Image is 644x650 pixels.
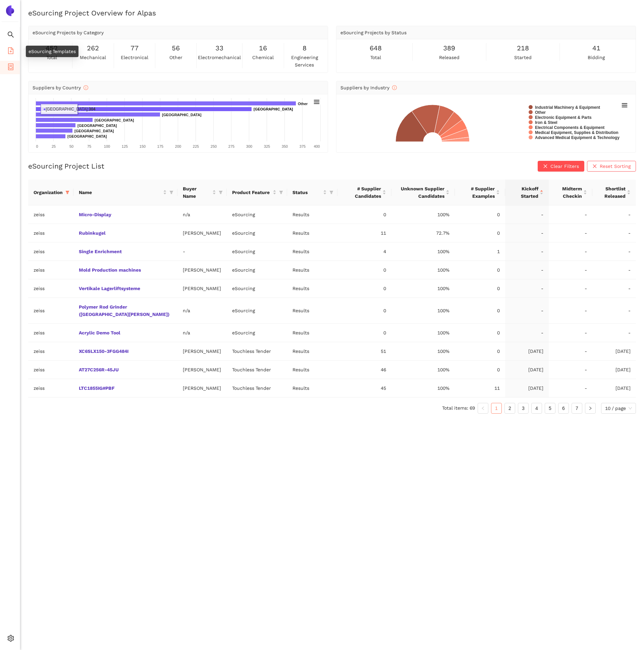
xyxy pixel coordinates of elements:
[177,242,226,261] td: -
[478,403,488,414] button: left
[391,205,455,224] td: 100%
[549,261,592,279] td: -
[303,43,307,53] span: 8
[168,187,175,197] span: filter
[538,161,584,172] button: closeClear Filters
[535,115,592,120] text: Electronic Equipment & Parts
[588,406,592,410] span: right
[28,242,73,261] td: zeiss
[278,187,284,197] span: filter
[34,189,63,196] span: Organization
[36,144,38,148] text: 0
[549,361,592,379] td: -
[505,379,549,398] td: [DATE]
[219,190,223,194] span: filter
[505,403,515,413] a: 2
[67,134,107,138] text: [GEOGRAPHIC_DATA]
[227,379,287,398] td: Touchless Tender
[391,342,455,361] td: 100%
[549,279,592,298] td: -
[535,125,604,130] text: Electrical Components & Equipment
[343,185,381,200] span: # Supplier Candidates
[87,144,91,148] text: 75
[549,224,592,242] td: -
[28,205,73,224] td: zeiss
[287,205,337,224] td: Results
[175,144,181,148] text: 200
[549,298,592,324] td: -
[535,120,557,125] text: Iron & Steel
[177,261,226,279] td: [PERSON_NAME]
[391,324,455,342] td: 100%
[193,144,199,148] text: 225
[518,403,529,414] li: 3
[572,403,582,413] a: 7
[28,279,73,298] td: zeiss
[535,110,546,115] text: Other
[177,342,226,361] td: [PERSON_NAME]
[505,361,549,379] td: [DATE]
[439,54,460,61] span: released
[329,190,333,194] span: filter
[392,85,397,90] span: info-circle
[292,189,322,196] span: Status
[183,185,211,200] span: Buyer Name
[287,242,337,261] td: Results
[7,45,14,58] span: file-add
[264,144,270,148] text: 325
[391,224,455,242] td: 72.7%
[64,187,71,197] span: filter
[491,403,501,413] a: 1
[177,279,226,298] td: [PERSON_NAME]
[95,118,134,122] text: [GEOGRAPHIC_DATA]
[5,5,15,16] img: Logo
[549,205,592,224] td: -
[535,105,600,110] text: Industrial Machinery & Equipment
[217,184,224,201] span: filter
[337,379,391,398] td: 45
[391,379,455,398] td: 100%
[177,361,226,379] td: [PERSON_NAME]
[455,242,505,261] td: 1
[370,43,382,53] span: 648
[246,144,252,148] text: 300
[455,279,505,298] td: 0
[370,54,381,61] span: total
[588,54,605,61] span: bidding
[52,144,56,148] text: 25
[227,261,287,279] td: eSourcing
[600,162,631,170] span: Reset Sorting
[287,379,337,398] td: Results
[121,54,148,61] span: electronical
[455,261,505,279] td: 0
[7,29,14,42] span: search
[442,403,475,414] li: Total items: 69
[455,324,505,342] td: 0
[337,279,391,298] td: 0
[505,242,549,261] td: -
[558,403,569,413] a: 6
[505,298,549,324] td: -
[391,279,455,298] td: 100%
[391,261,455,279] td: 100%
[33,30,104,35] span: eSourcing Projects by Category
[287,361,337,379] td: Results
[227,242,287,261] td: eSourcing
[505,224,549,242] td: -
[33,85,88,90] span: Suppliers by Country
[592,361,636,379] td: [DATE]
[328,187,335,197] span: filter
[65,190,69,194] span: filter
[337,342,391,361] td: 51
[287,279,337,298] td: Results
[543,164,548,169] span: close
[592,164,597,169] span: close
[80,54,106,61] span: mechanical
[79,189,162,196] span: Name
[254,107,293,111] text: [GEOGRAPHIC_DATA]
[314,144,320,148] text: 400
[554,185,582,200] span: Midterm Checkin
[397,185,444,200] span: Unknown Supplier Candidates
[391,298,455,324] td: 100%
[69,144,73,148] text: 50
